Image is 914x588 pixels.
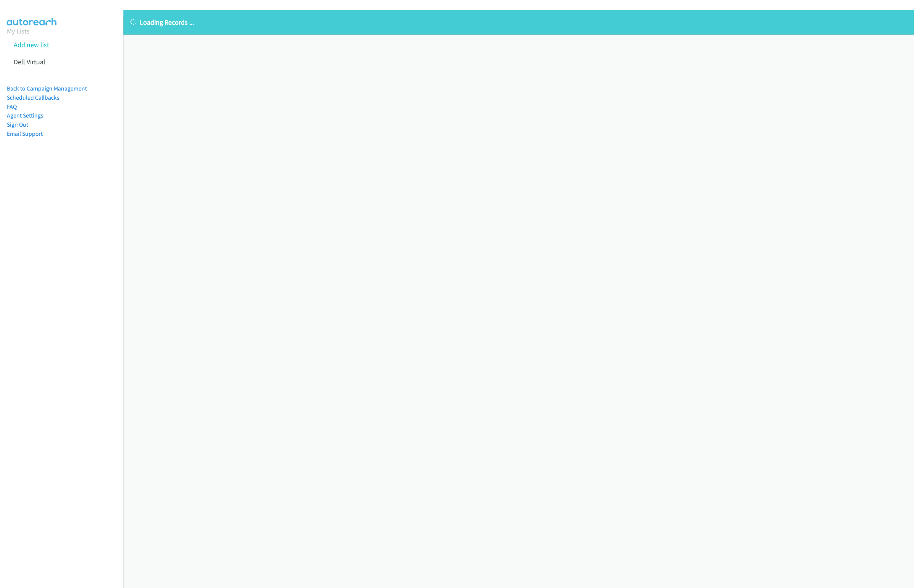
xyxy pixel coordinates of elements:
[7,112,43,119] a: Agent Settings
[7,121,28,128] a: Sign Out
[7,103,17,110] a: FAQ
[14,40,49,49] a: Add new list
[130,17,907,27] p: Loading Records ...
[7,94,59,101] a: Scheduled Callbacks
[14,57,45,66] a: Dell Virtual
[7,130,43,137] a: Email Support
[7,27,30,35] a: My Lists
[7,85,87,92] a: Back to Campaign Management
